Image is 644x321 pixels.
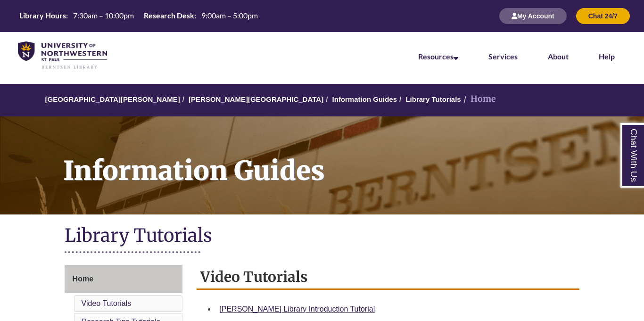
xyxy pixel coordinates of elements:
[548,52,569,61] a: About
[65,265,183,293] a: Home
[405,95,461,103] a: Library Tutorials
[461,92,496,106] li: Home
[488,52,518,61] a: Services
[73,275,93,283] span: Home
[18,41,107,70] img: UNWSP Library Logo
[418,52,458,61] a: Resources
[16,10,262,22] a: Hours Today
[499,8,567,24] button: My Account
[16,10,69,21] th: Library Hours:
[197,265,579,290] h2: Video Tutorials
[82,299,132,307] a: Video Tutorials
[599,52,615,61] a: Help
[219,305,375,313] a: [PERSON_NAME] Library Introduction Tutorial
[189,95,323,103] a: [PERSON_NAME][GEOGRAPHIC_DATA]
[53,116,644,202] h1: Information Guides
[201,11,258,20] span: 9:00am – 5:00pm
[499,12,567,20] a: My Account
[576,8,630,24] button: Chat 24/7
[65,224,580,249] h1: Library Tutorials
[73,11,134,20] span: 7:30am – 10:00pm
[332,95,397,103] a: Information Guides
[16,10,262,21] table: Hours Today
[140,10,198,21] th: Research Desk:
[45,95,180,103] a: [GEOGRAPHIC_DATA][PERSON_NAME]
[576,12,630,20] a: Chat 24/7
